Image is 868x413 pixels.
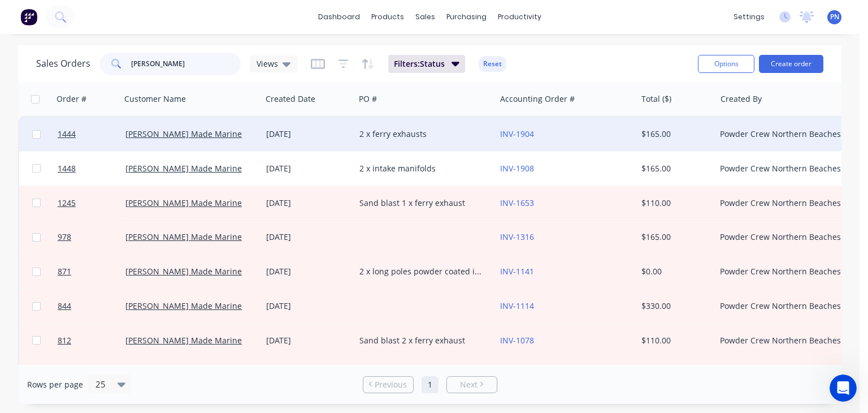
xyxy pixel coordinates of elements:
[641,197,708,209] div: $110.00
[58,117,125,151] a: 1444
[641,93,671,105] div: Total ($)
[720,300,845,312] div: Powder Crew Northern Beaches
[58,186,125,220] a: 1245
[460,379,478,390] span: Next
[359,93,377,105] div: PO #
[641,128,708,140] div: $165.00
[641,335,708,346] div: $110.00
[58,255,125,289] a: 871
[500,335,534,346] a: INV-1078
[641,231,708,243] div: $165.00
[720,231,845,243] div: Powder Crew Northern Beaches
[20,8,37,25] img: Factory
[363,379,413,390] a: Previous page
[358,376,502,393] ul: Pagination
[58,231,71,243] span: 978
[500,197,534,208] a: INV-1653
[720,335,845,346] div: Powder Crew Northern Beaches
[759,55,823,73] button: Create order
[698,55,754,73] button: Options
[58,358,125,392] a: 709
[266,163,350,174] div: [DATE]
[500,231,534,242] a: INV-1316
[266,93,315,105] div: Created Date
[366,8,410,25] div: products
[125,197,242,208] a: [PERSON_NAME] Made Marine
[58,128,76,140] span: 1444
[58,324,125,358] a: 812
[830,375,857,402] iframe: Intercom live chat
[410,8,441,25] div: sales
[359,335,485,346] div: Sand blast 2 x ferry exhaust
[500,163,534,174] a: INV-1908
[125,300,242,311] a: [PERSON_NAME] Made Marine
[58,197,76,209] span: 1245
[394,58,445,70] span: Filters: Status
[124,93,186,105] div: Customer Name
[728,8,770,25] div: settings
[58,289,125,323] a: 844
[359,163,485,174] div: 2 x intake manifolds
[257,58,278,70] span: Views
[641,266,708,277] div: $0.00
[266,197,350,209] div: [DATE]
[441,8,492,25] div: purchasing
[500,266,534,277] a: INV-1141
[721,93,762,105] div: Created By
[479,56,506,72] button: Reset
[125,231,242,242] a: [PERSON_NAME] Made Marine
[58,335,71,346] span: 812
[58,152,125,186] a: 1448
[830,12,839,22] span: PN
[359,266,485,277] div: 2 x long poles powder coated in [GEOGRAPHIC_DATA].
[131,53,241,75] input: Search...
[266,266,350,277] div: [DATE]
[58,220,125,254] a: 978
[720,266,845,277] div: Powder Crew Northern Beaches
[720,197,845,209] div: Powder Crew Northern Beaches
[266,300,350,312] div: [DATE]
[359,197,485,209] div: Sand blast 1 x ferry exhaust
[500,128,534,139] a: INV-1904
[266,231,350,243] div: [DATE]
[492,8,547,25] div: productivity
[375,379,407,390] span: Previous
[359,128,485,140] div: 2 x ferry exhausts
[500,93,575,105] div: Accounting Order #
[266,335,350,346] div: [DATE]
[720,163,845,174] div: Powder Crew Northern Beaches
[500,300,534,311] a: INV-1114
[266,128,350,140] div: [DATE]
[27,379,83,390] span: Rows per page
[422,376,439,393] a: Page 1 is your current page
[313,8,366,25] a: dashboard
[58,163,76,174] span: 1448
[125,266,242,277] a: [PERSON_NAME] Made Marine
[125,163,242,174] a: [PERSON_NAME] Made Marine
[720,128,845,140] div: Powder Crew Northern Beaches
[388,55,465,73] button: Filters:Status
[36,58,90,69] h1: Sales Orders
[58,300,71,312] span: 844
[447,379,497,390] a: Next page
[125,128,242,139] a: [PERSON_NAME] Made Marine
[641,163,708,174] div: $165.00
[125,335,242,346] a: [PERSON_NAME] Made Marine
[58,266,71,277] span: 871
[641,300,708,312] div: $330.00
[57,93,86,105] div: Order #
